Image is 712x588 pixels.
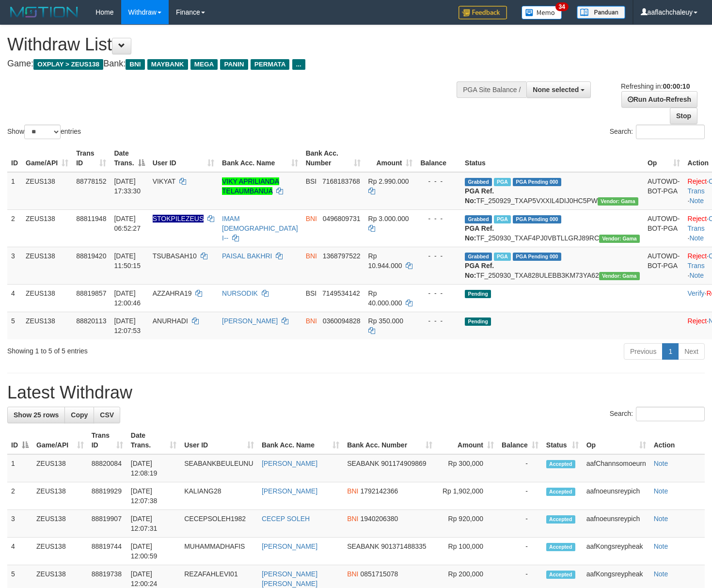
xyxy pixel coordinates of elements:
[654,542,668,550] a: Note
[7,247,22,284] td: 3
[465,178,492,186] span: Grabbed
[127,454,180,482] td: [DATE] 12:08:19
[368,317,403,325] span: Rp 350.000
[32,538,88,565] td: ZEUS138
[292,59,305,70] span: ...
[347,542,379,550] span: SEABANK
[7,125,81,139] label: Show entries
[258,427,343,454] th: Bank Acc. Name: activate to sort column ascending
[381,460,426,467] span: Copy 901174909869 to clipboard
[7,312,22,339] td: 5
[360,487,398,495] span: Copy 1792142366 to clipboard
[347,570,358,578] span: BNI
[14,411,59,419] span: Show 25 rows
[465,318,491,326] span: Pending
[306,289,317,297] span: BSI
[32,510,88,538] td: ZEUS138
[72,144,110,172] th: Trans ID: activate to sort column ascending
[654,515,668,523] a: Note
[100,411,114,419] span: CSV
[688,215,707,222] a: Reject
[7,284,22,312] td: 4
[670,108,697,124] a: Stop
[251,59,290,70] span: PERMATA
[306,252,317,260] span: BNI
[153,289,192,297] span: AZZAHRA19
[218,144,302,172] th: Bank Acc. Name: activate to sort column ascending
[153,215,204,222] span: Nama rekening ada tanda titik/strip, harap diedit
[222,289,258,297] a: NURSODIK
[262,542,317,550] a: [PERSON_NAME]
[368,252,402,270] span: Rp 10.944.000
[533,86,579,94] span: None selected
[688,177,707,185] a: Reject
[7,538,32,565] td: 4
[465,224,494,242] b: PGA Ref. No:
[33,59,103,70] span: OXPLAY > ZEUS138
[7,144,22,172] th: ID
[94,407,120,423] a: CSV
[32,482,88,510] td: ZEUS138
[546,543,575,551] span: Accepted
[7,427,32,454] th: ID: activate to sort column descending
[688,252,707,260] a: Reject
[153,177,175,185] span: VIKYAT
[461,209,644,247] td: TF_250930_TXAF4PJ0VBTLLGRJ89RC
[114,289,141,307] span: [DATE] 12:00:46
[262,515,310,523] a: CECEP SOLEH
[513,178,561,186] span: PGA Pending
[459,6,507,19] img: Feedback.jpg
[522,6,562,19] img: Button%20Memo.svg
[494,253,511,261] span: Marked by aafnoeunsreypich
[598,197,638,206] span: Vendor URL: https://trx31.1velocity.biz
[381,542,426,550] span: Copy 901371488335 to clipboard
[7,59,465,69] h4: Game: Bank:
[180,482,258,510] td: KALIANG28
[322,177,360,185] span: Copy 7168183768 to clipboard
[461,144,644,172] th: Status
[180,454,258,482] td: SEABANKBEULEUNU
[347,487,358,495] span: BNI
[76,317,106,325] span: 88820113
[88,427,127,454] th: Trans ID: activate to sort column ascending
[583,510,650,538] td: aafnoeunsreypich
[494,215,511,223] span: Marked by aafsreyleap
[636,407,705,421] input: Search:
[654,460,668,467] a: Note
[222,317,278,325] a: [PERSON_NAME]
[7,5,81,19] img: MOTION_logo.png
[583,482,650,510] td: aafnoeunsreypich
[7,482,32,510] td: 2
[678,343,705,360] a: Next
[32,454,88,482] td: ZEUS138
[262,570,317,588] a: [PERSON_NAME] [PERSON_NAME]
[583,454,650,482] td: aafChannsomoeurn
[306,215,317,222] span: BNI
[7,454,32,482] td: 1
[436,482,498,510] td: Rp 1,902,000
[190,59,218,70] span: MEGA
[22,209,72,247] td: ZEUS138
[76,177,106,185] span: 88778152
[368,215,409,222] span: Rp 3.000.000
[127,538,180,565] td: [DATE] 12:00:59
[114,252,141,270] span: [DATE] 11:50:15
[420,214,457,223] div: - - -
[127,427,180,454] th: Date Trans.: activate to sort column ascending
[71,411,88,419] span: Copy
[180,427,258,454] th: User ID: activate to sort column ascending
[654,487,668,495] a: Note
[420,316,457,326] div: - - -
[323,317,361,325] span: Copy 0360094828 to clipboard
[457,81,526,98] div: PGA Site Balance /
[347,515,358,523] span: BNI
[222,177,279,195] a: VIKY APRILIANDA TELAUMBANUA
[360,570,398,578] span: Copy 0851715078 to clipboard
[22,247,72,284] td: ZEUS138
[420,288,457,298] div: - - -
[22,172,72,210] td: ZEUS138
[110,144,148,172] th: Date Trans.: activate to sort column descending
[546,515,575,524] span: Accepted
[88,538,127,565] td: 88819744
[465,215,492,223] span: Grabbed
